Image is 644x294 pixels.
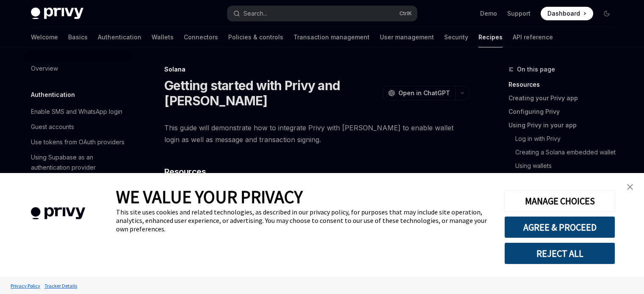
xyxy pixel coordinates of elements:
a: close banner [622,179,638,195]
span: This guide will demonstrate how to integrate Privy with [PERSON_NAME] to enable wallet login as w... [164,122,470,146]
a: Policies & controls [228,27,283,47]
img: close banner [627,184,633,190]
h1: Getting started with Privy and [PERSON_NAME] [164,78,379,108]
span: Ctrl K [399,10,412,17]
span: On this page [517,64,555,74]
span: WE VALUE YOUR PRIVACY [116,186,303,208]
div: Using Supabase as an authentication provider [31,152,127,173]
a: Using Supabase as an authentication provider [24,150,133,175]
a: Tracker Details [42,278,79,293]
div: Search... [243,8,267,19]
div: Solana [164,65,470,74]
a: Wallets [152,27,174,47]
button: Open search [227,6,417,21]
button: REJECT ALL [504,242,615,264]
div: Overview [31,63,58,74]
span: Open in ChatGPT [398,89,450,97]
img: company logo [13,195,103,232]
a: Connectors [184,27,218,47]
div: Enable SMS and WhatsApp login [31,107,122,117]
a: Support [507,9,531,18]
a: Guest accounts [24,119,133,135]
a: Creating your Privy app [509,91,620,105]
a: Basics [68,27,88,47]
button: MANAGE CHOICES [504,190,615,212]
h5: Authentication [31,90,75,100]
a: Signing a message [509,173,620,186]
a: Using wallets [509,159,620,173]
a: API reference [513,27,553,47]
img: dark logo [31,8,83,19]
a: Creating a Solana embedded wallet [509,146,620,159]
a: Overview [24,61,133,76]
button: AGREE & PROCEED [504,216,615,238]
a: Configuring Privy [509,105,620,118]
a: Resources [509,78,620,91]
a: Authentication [98,27,141,47]
a: Dashboard [541,7,593,20]
a: Using Privy in your app [509,118,620,132]
span: Resources [164,166,206,178]
a: Log in with Privy [509,132,620,146]
div: Use tokens from OAuth providers [31,137,124,147]
button: Toggle dark mode [600,7,614,20]
div: Guest accounts [31,122,74,132]
a: Demo [480,9,497,18]
button: Open in ChatGPT [383,86,455,100]
a: Recipes [478,27,503,47]
span: Dashboard [547,9,580,18]
a: Privacy Policy [8,278,42,293]
a: Welcome [31,27,58,47]
a: User management [380,27,434,47]
div: This site uses cookies and related technologies, as described in our privacy policy, for purposes... [116,208,492,233]
a: Enable SMS and WhatsApp login [24,104,133,119]
a: Security [444,27,468,47]
a: Transaction management [293,27,370,47]
a: Use tokens from OAuth providers [24,135,133,150]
